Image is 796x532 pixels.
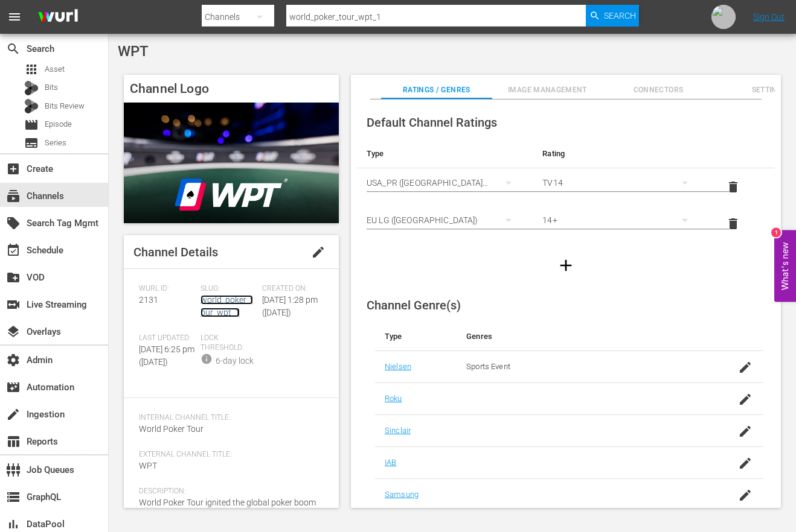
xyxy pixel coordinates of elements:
span: Series [45,137,66,149]
table: simple table [357,139,775,242]
div: 6-day lock [216,355,254,367]
span: DataPool [6,517,21,531]
a: Nielsen [385,362,411,371]
button: delete [719,209,748,238]
h4: Channel Logo [124,75,339,103]
span: Schedule [6,243,21,258]
span: Live Streaming [6,297,21,312]
span: Lock Threshold: [201,334,256,353]
span: Description: [139,487,318,496]
span: Automation [6,380,21,394]
span: Internal Channel Title: [139,413,318,423]
a: Samsung [385,490,419,499]
a: Sinclair [385,426,411,435]
img: WPT [124,103,339,223]
span: VOD [6,270,21,285]
th: Type [375,322,457,351]
span: Channel Details [133,245,218,259]
span: Bits Review [45,100,85,112]
a: world_poker_tour_wpt_1 [201,295,253,317]
span: World Poker Tour [139,424,204,434]
span: Bits [45,81,58,93]
span: Created On: [262,284,318,294]
span: Create [6,162,21,176]
span: Channel Genre(s) [367,298,461,312]
span: Default Channel Ratings [367,115,497,130]
th: Type [357,139,533,168]
span: menu [7,10,22,24]
span: Asset [24,62,39,77]
span: info [201,353,213,365]
img: photo.jpg [711,5,736,29]
span: [DATE] 1:28 pm ([DATE]) [262,295,318,317]
div: Bits [24,81,39,95]
span: Channels [6,189,21,203]
span: Asset [45,63,65,75]
div: 1 [771,228,781,238]
span: delete [726,217,740,231]
div: USA_PR ([GEOGRAPHIC_DATA] ([GEOGRAPHIC_DATA])) [367,166,523,200]
span: Slug: [201,284,256,294]
a: Roku [385,394,402,403]
span: Search [604,5,636,27]
span: WPT [139,461,157,470]
span: Series [24,136,39,150]
th: Rating [533,139,708,168]
span: Job Queues [6,463,21,477]
span: GraphQL [6,490,21,504]
span: Reports [6,434,21,449]
span: Connectors [603,84,714,97]
span: Wurl ID: [139,284,194,294]
span: Episode [45,118,72,130]
span: Admin [6,353,21,367]
span: [DATE] 6:25 pm ([DATE]) [139,344,194,367]
span: Episode [24,118,39,132]
div: TV14 [542,166,699,200]
button: Search [586,5,639,27]
span: Last Updated: [139,334,194,343]
span: Image Management [492,84,603,97]
span: Ingestion [6,407,21,422]
button: edit [304,238,333,267]
div: EU LG ([GEOGRAPHIC_DATA]) [367,203,523,237]
img: ans4CAIJ8jUAAAAAAAAAAAAAAAAAAAAAAAAgQb4GAAAAAAAAAAAAAAAAAAAAAAAAJMjXAAAAAAAAAAAAAAAAAAAAAAAAgAT5G... [29,3,87,31]
span: External Channel Title: [139,450,318,460]
span: Search Tag Mgmt [6,216,21,230]
span: Search [6,42,21,56]
a: IAB [385,458,396,467]
span: edit [311,245,326,259]
button: delete [719,173,748,201]
a: Sign Out [753,12,785,22]
span: 2131 [139,295,158,305]
span: Overlays [6,325,21,339]
div: Bits Review [24,99,39,113]
button: Open Feedback Widget [774,230,796,302]
div: 14+ [542,203,699,237]
span: delete [726,180,740,194]
th: Genres [457,322,723,351]
span: Ratings / Genres [381,84,492,97]
span: WPT [118,43,149,60]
